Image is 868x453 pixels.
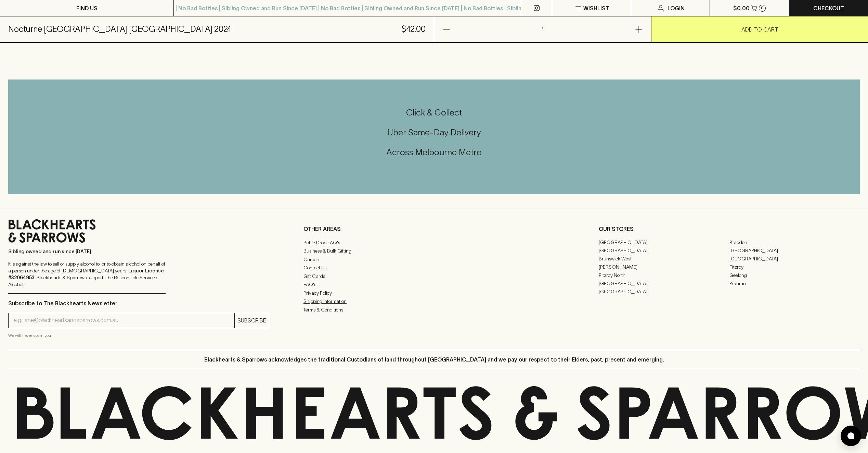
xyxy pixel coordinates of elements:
[733,4,750,12] p: $0.00
[729,263,860,271] a: Fitzroy
[76,4,98,12] p: FIND US
[729,280,860,288] a: Prahran
[599,225,860,233] p: OUR STORES
[599,288,729,296] a: [GEOGRAPHIC_DATA]
[583,4,609,12] p: Wishlist
[235,313,269,328] button: SUBSCRIBE
[303,306,565,314] a: Terms & Conditions
[599,271,729,280] a: Fitzroy North
[847,432,854,439] img: bubble-icon
[303,255,565,264] a: Careers
[599,247,729,255] a: [GEOGRAPHIC_DATA]
[668,4,685,12] p: Login
[14,315,234,326] input: e.g. jane@blackheartsandsparrows.com.au
[599,263,729,271] a: [PERSON_NAME]
[599,255,729,263] a: Brunswick West
[729,247,860,255] a: [GEOGRAPHIC_DATA]
[303,281,565,289] a: FAQ's
[303,238,565,247] a: Bottle Drop FAQ's
[8,268,164,280] strong: Liquor License #32064953
[8,260,166,288] p: It is against the law to sell or supply alcohol to, or to obtain alcohol on behalf of a person un...
[599,238,729,247] a: [GEOGRAPHIC_DATA]
[729,255,860,263] a: [GEOGRAPHIC_DATA]
[8,79,860,194] div: Call to action block
[599,280,729,288] a: [GEOGRAPHIC_DATA]
[303,297,565,306] a: Shipping Information
[204,355,664,364] p: Blackhearts & Sparrows acknowledges the traditional Custodians of land throughout [GEOGRAPHIC_DAT...
[237,316,266,325] p: SUBSCRIBE
[303,264,565,272] a: Contact Us
[729,238,860,247] a: Braddon
[303,225,565,233] p: OTHER AREAS
[741,25,778,34] p: ADD TO CART
[303,272,565,280] a: Gift Cards
[8,248,166,255] p: Sibling owned and run since [DATE]
[8,24,231,35] h5: Nocturne [GEOGRAPHIC_DATA] [GEOGRAPHIC_DATA] 2024
[8,332,269,339] p: We will never spam you
[534,16,551,42] p: 1
[8,107,860,118] h5: Click & Collect
[761,6,764,10] p: 0
[651,16,868,42] button: ADD TO CART
[303,247,565,255] a: Business & Bulk Gifting
[303,289,565,297] a: Privacy Policy
[401,24,426,35] h5: $42.00
[729,271,860,280] a: Geelong
[8,299,269,307] p: Subscribe to The Blackhearts Newsletter
[8,127,860,138] h5: Uber Same-Day Delivery
[813,4,844,12] p: Checkout
[8,147,860,158] h5: Across Melbourne Metro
